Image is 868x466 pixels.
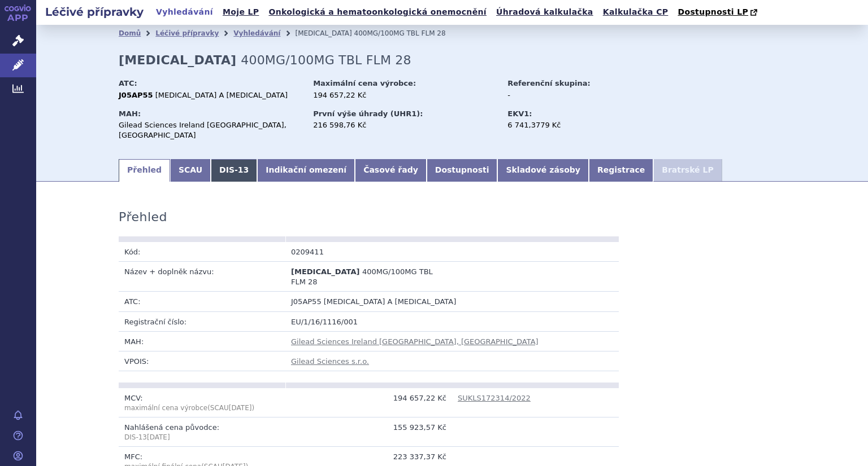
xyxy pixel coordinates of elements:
[124,433,280,442] p: DIS-13
[674,5,763,20] a: Dostupnosti LP
[313,120,497,130] div: 216 598,76 Kč
[493,5,597,20] a: Úhradová kalkulačka
[313,109,423,118] strong: První výše úhrady (UHR1):
[507,109,532,118] strong: EKV1:
[427,159,498,182] a: Dostupnosti
[119,120,302,140] div: Gilead Sciences Ireland [GEOGRAPHIC_DATA], [GEOGRAPHIC_DATA]
[119,417,285,447] td: Nahlášená cena původce:
[153,5,216,20] a: Vyhledávání
[257,159,355,182] a: Indikační omezení
[119,311,285,331] td: Registrační číslo:
[313,90,497,100] div: 194 657,22 Kč
[211,159,257,182] a: DIS-13
[119,242,285,262] td: Kód:
[507,79,590,87] strong: Referenční skupina:
[291,297,322,306] span: J05AP55
[229,404,252,412] span: [DATE]
[124,404,207,412] span: maximální cena výrobce
[119,292,285,311] td: ATC:
[600,5,672,20] a: Kalkulačka CP
[119,351,285,371] td: VPOIS:
[678,7,748,16] span: Dostupnosti LP
[507,120,635,130] div: 6 741,3779 Kč
[313,79,416,87] strong: Maximální cena výrobce:
[119,262,285,292] td: Název + doplněk názvu:
[155,29,219,37] a: Léčivé přípravky
[119,109,141,118] strong: MAH:
[119,159,170,182] a: Přehled
[285,242,452,262] td: 0209411
[354,29,446,37] span: 400MG/100MG TBL FLM 28
[241,53,411,67] span: 400MG/100MG TBL FLM 28
[295,29,351,37] span: [MEDICAL_DATA]
[119,29,141,37] a: Domů
[589,159,653,182] a: Registrace
[119,91,153,99] strong: J05AP55
[285,388,452,417] td: 194 657,22 Kč
[265,5,490,20] a: Onkologická a hematoonkologická onemocnění
[119,79,137,87] strong: ATC:
[119,210,167,225] h3: Přehled
[219,5,262,20] a: Moje LP
[119,388,285,417] td: MCV:
[170,159,211,182] a: SCAU
[285,311,619,331] td: EU/1/16/1116/001
[497,159,588,182] a: Skladové zásoby
[233,29,280,37] a: Vyhledávání
[291,337,539,346] a: Gilead Sciences Ireland [GEOGRAPHIC_DATA], [GEOGRAPHIC_DATA]
[285,417,452,447] td: 155 923,57 Kč
[124,404,254,412] span: (SCAU )
[119,331,285,351] td: MAH:
[291,357,369,366] a: Gilead Sciences s.r.o.
[355,159,427,182] a: Časové řady
[147,433,170,441] span: [DATE]
[36,4,153,20] h2: Léčivé přípravky
[119,53,236,67] strong: [MEDICAL_DATA]
[458,394,531,402] a: SUKLS172314/2022
[324,297,456,306] span: [MEDICAL_DATA] A [MEDICAL_DATA]
[155,91,288,99] span: [MEDICAL_DATA] A [MEDICAL_DATA]
[507,90,635,100] div: -
[291,267,359,276] span: [MEDICAL_DATA]
[291,267,433,286] span: 400MG/100MG TBL FLM 28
